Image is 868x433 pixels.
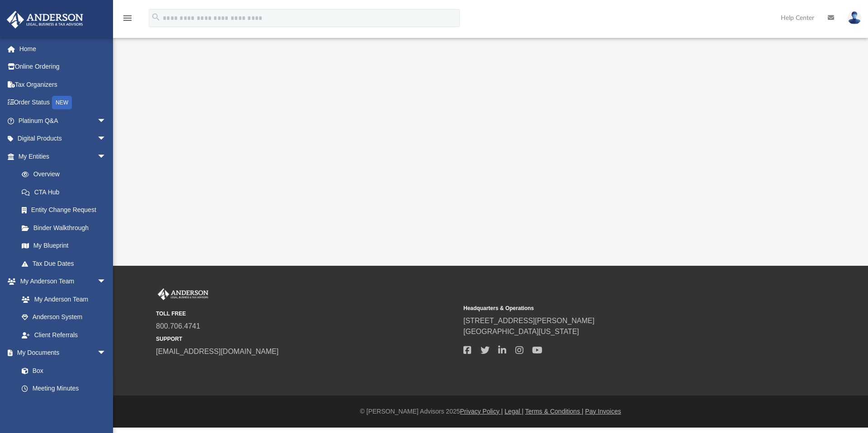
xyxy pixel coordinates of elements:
[460,408,503,415] a: Privacy Policy |
[13,219,120,237] a: Binder Walkthrough
[97,273,115,291] span: arrow_drop_down
[4,11,86,28] img: Anderson Advisors Platinum Portal
[13,290,111,308] a: My Anderson Team
[6,130,120,148] a: Digital Productsarrow_drop_down
[848,11,861,24] img: User Pic
[13,165,120,184] a: Overview
[13,362,111,380] a: Box
[13,183,120,201] a: CTA Hub
[156,322,200,330] a: 800.706.4741
[13,380,115,398] a: Meeting Minutes
[463,328,579,335] a: [GEOGRAPHIC_DATA][US_STATE]
[6,75,120,94] a: Tax Organizers
[52,96,72,109] div: NEW
[151,12,161,22] i: search
[122,17,133,24] a: menu
[13,326,115,344] a: Client Referrals
[97,344,115,362] span: arrow_drop_down
[6,147,120,165] a: My Entitiesarrow_drop_down
[97,147,115,166] span: arrow_drop_down
[122,13,133,24] i: menu
[156,310,457,318] small: TOLL FREE
[13,254,120,273] a: Tax Due Dates
[13,237,115,255] a: My Blueprint
[525,408,584,415] a: Terms & Conditions |
[463,304,764,312] small: Headquarters & Operations
[13,201,120,219] a: Entity Change Request
[463,317,594,325] a: [STREET_ADDRESS][PERSON_NAME]
[113,407,868,416] div: © [PERSON_NAME] Advisors 2025
[6,344,115,362] a: My Documentsarrow_drop_down
[6,94,120,112] a: Order StatusNEW
[6,40,120,58] a: Home
[6,273,115,291] a: My Anderson Teamarrow_drop_down
[585,408,621,415] a: Pay Invoices
[505,408,524,415] a: Legal |
[156,335,457,343] small: SUPPORT
[156,348,278,355] a: [EMAIL_ADDRESS][DOMAIN_NAME]
[156,288,210,300] img: Anderson Advisors Platinum Portal
[6,58,120,76] a: Online Ordering
[97,112,115,130] span: arrow_drop_down
[97,130,115,148] span: arrow_drop_down
[6,112,120,130] a: Platinum Q&Aarrow_drop_down
[13,397,111,415] a: Forms Library
[13,308,115,326] a: Anderson System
